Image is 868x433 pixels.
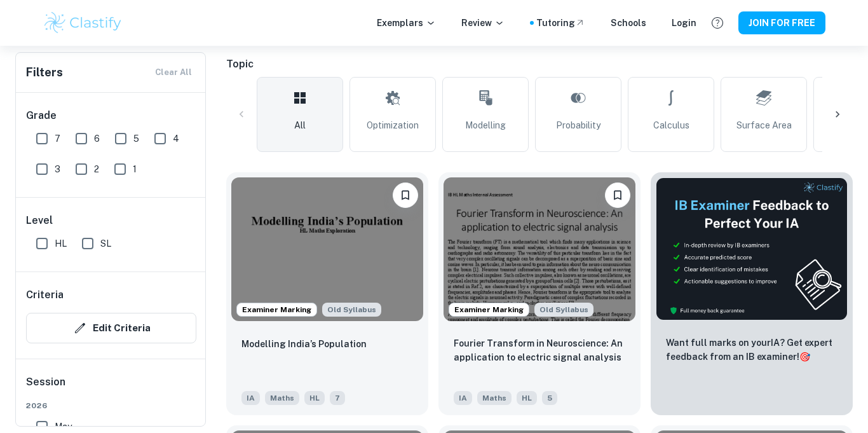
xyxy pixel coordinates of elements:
p: Fourier Transform in Neuroscience: An application to electric signal analysis [454,336,625,364]
span: Maths [477,391,512,405]
p: Modelling India’s Population [241,337,367,351]
h6: Filters [26,64,63,81]
button: Please log in to bookmark exemplars [393,182,418,208]
span: 2026 [26,400,196,411]
span: Optimization [367,118,419,132]
span: Old Syllabus [534,303,593,317]
img: Maths IA example thumbnail: Modelling India’s Population [231,177,423,321]
p: Want full marks on your IA ? Get expert feedback from an IB examiner! [666,336,837,364]
button: Edit Criteria [26,313,196,343]
a: Schools [611,16,646,30]
span: 🎯 [799,352,810,362]
span: HL [55,237,67,251]
img: Thumbnail [656,177,848,320]
span: Calculus [653,118,689,132]
span: All [294,118,306,132]
a: Login [672,16,696,30]
span: 1 [133,162,137,176]
span: Surface Area [736,118,792,132]
div: Although this IA is written for the old math syllabus (last exam in November 2020), the current I... [322,303,381,317]
p: Exemplars [377,16,436,30]
div: Although this IA is written for the old math syllabus (last exam in November 2020), the current I... [534,303,593,317]
button: Help and Feedback [707,12,728,34]
span: 2 [94,162,99,176]
span: Maths [265,391,299,405]
span: HL [517,391,537,405]
span: 5 [133,132,139,146]
span: 7 [330,391,345,405]
a: ThumbnailWant full marks on yourIA? Get expert feedback from an IB examiner! [651,172,853,415]
span: IA [454,391,472,405]
span: IA [241,391,260,405]
a: Examiner MarkingAlthough this IA is written for the old math syllabus (last exam in November 2020... [438,172,641,415]
span: 6 [94,132,100,146]
span: Examiner Marking [237,304,316,315]
span: Probability [556,118,600,132]
span: Old Syllabus [322,303,381,317]
img: Maths IA example thumbnail: Fourier Transform in Neuroscience: An ap [444,177,635,321]
a: Examiner MarkingAlthough this IA is written for the old math syllabus (last exam in November 2020... [226,172,428,415]
span: 3 [55,162,60,176]
h6: Level [26,213,196,228]
span: Examiner Marking [449,304,529,315]
span: SL [100,237,111,251]
h6: Session [26,375,196,400]
p: Review [461,16,505,30]
h6: Topic [226,57,853,72]
span: 5 [542,391,557,405]
button: Please log in to bookmark exemplars [605,182,630,208]
span: 7 [55,132,60,146]
span: HL [304,391,325,405]
h6: Grade [26,108,196,123]
span: 4 [173,132,179,146]
img: Clastify logo [43,10,123,36]
a: Tutoring [536,16,585,30]
button: JOIN FOR FREE [738,11,825,34]
h6: Criteria [26,287,64,303]
span: Modelling [465,118,506,132]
